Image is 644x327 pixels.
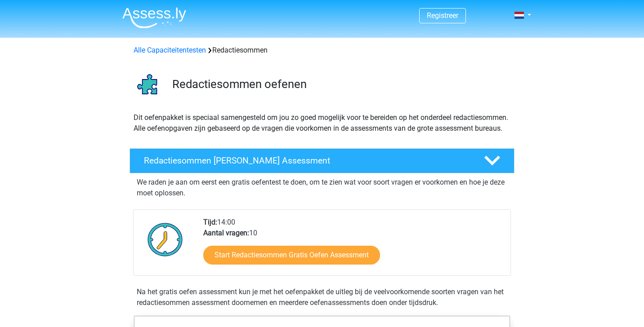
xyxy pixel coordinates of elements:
[197,217,510,275] div: 14:00 10
[144,155,470,166] h4: Redactiesommen [PERSON_NAME] Assessment
[203,229,249,237] b: Aantal vragen:
[130,45,514,56] div: Redactiesommen
[130,66,168,105] img: redactiesommen
[137,177,507,199] p: We raden je aan om eerst een gratis oefentest te doen, om te zien wat voor soort vragen er voorko...
[122,7,186,28] img: Assessly
[133,287,511,308] div: Na het gratis oefen assessment kun je met het oefenpakket de uitleg bij de veelvoorkomende soorte...
[143,217,188,262] img: Klok
[172,77,507,91] h3: Redactiesommen oefenen
[203,218,217,226] b: Tijd:
[126,148,518,173] a: Redactiesommen [PERSON_NAME] Assessment
[134,46,206,54] a: Alle Capaciteitentesten
[134,112,510,134] p: Dit oefenpakket is speciaal samengesteld om jou zo goed mogelijk voor te bereiden op het onderdee...
[427,11,458,20] a: Registreer
[203,246,380,265] a: Start Redactiesommen Gratis Oefen Assessment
